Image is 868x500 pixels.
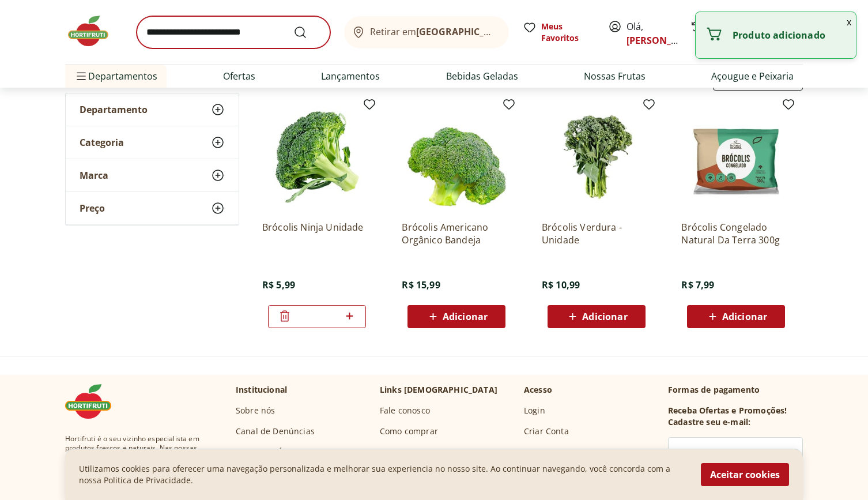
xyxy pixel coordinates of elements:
[722,312,767,321] span: Adicionar
[524,446,609,458] a: Esqueci Minha Senha
[542,102,651,212] img: Brócolis Verdura - Unidade
[668,416,750,428] h3: Cadastre seu e-mail:
[380,405,430,416] a: Fale conosco
[66,159,239,191] button: Marca
[74,62,88,90] button: Menu
[293,25,321,39] button: Submit Search
[542,221,651,246] a: Brócolis Verdura - Unidade
[582,312,627,321] span: Adicionar
[681,102,791,212] img: Brócolis Congelado Natural Da Terra 300g
[380,384,497,396] p: Links [DEMOGRAPHIC_DATA]
[321,69,380,83] a: Lançamentos
[627,20,678,47] span: Olá,
[842,12,856,32] button: Fechar notificação
[541,21,594,44] span: Meus Favoritos
[80,202,105,214] span: Preço
[80,104,148,115] span: Departamento
[548,305,646,328] button: Adicionar
[236,384,287,396] p: Institucional
[236,405,275,416] a: Sobre nós
[65,384,123,419] img: Hortifruti
[223,69,255,83] a: Ofertas
[681,221,791,246] a: Brócolis Congelado Natural Da Terra 300g
[668,405,787,416] h3: Receba Ofertas e Promoções!
[65,14,123,48] img: Hortifruti
[236,446,296,458] a: Código de Ética
[681,279,714,291] span: R$ 7,99
[262,279,295,291] span: R$ 5,99
[402,221,511,246] a: Brócolis Americano Orgânico Bandeja
[262,102,372,212] img: Brócolis Ninja Unidade
[524,405,545,416] a: Login
[380,426,438,437] a: Como comprar
[446,69,518,83] a: Bebidas Geladas
[236,426,315,437] a: Canal de Denúncias
[443,312,488,321] span: Adicionar
[711,69,794,83] a: Açougue e Peixaria
[627,34,701,47] a: [PERSON_NAME]
[344,16,509,48] button: Retirar em[GEOGRAPHIC_DATA]/[GEOGRAPHIC_DATA]
[701,463,789,486] button: Aceitar cookies
[668,384,803,396] p: Formas de pagamento
[542,279,580,291] span: R$ 10,99
[66,126,239,159] button: Categoria
[66,93,239,126] button: Departamento
[687,305,785,328] button: Adicionar
[524,384,552,396] p: Acesso
[733,29,847,41] p: Produto adicionado
[407,305,505,328] button: Adicionar
[370,27,497,37] span: Retirar em
[80,170,108,181] span: Marca
[402,102,511,212] img: Brócolis Americano Orgânico Bandeja
[137,16,330,48] input: search
[523,21,594,44] a: Meus Favoritos
[74,62,157,90] span: Departamentos
[262,221,372,246] a: Brócolis Ninja Unidade
[402,279,440,291] span: R$ 15,99
[584,69,646,83] a: Nossas Frutas
[79,463,687,486] p: Utilizamos cookies para oferecer uma navegação personalizada e melhorar sua experiencia no nosso ...
[65,434,217,499] span: Hortifruti é o seu vizinho especialista em produtos frescos e naturais. Nas nossas plataformas de...
[380,446,460,458] a: Trocas e Devoluções
[416,25,610,38] b: [GEOGRAPHIC_DATA]/[GEOGRAPHIC_DATA]
[66,192,239,224] button: Preço
[524,426,569,437] a: Criar Conta
[80,137,124,148] span: Categoria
